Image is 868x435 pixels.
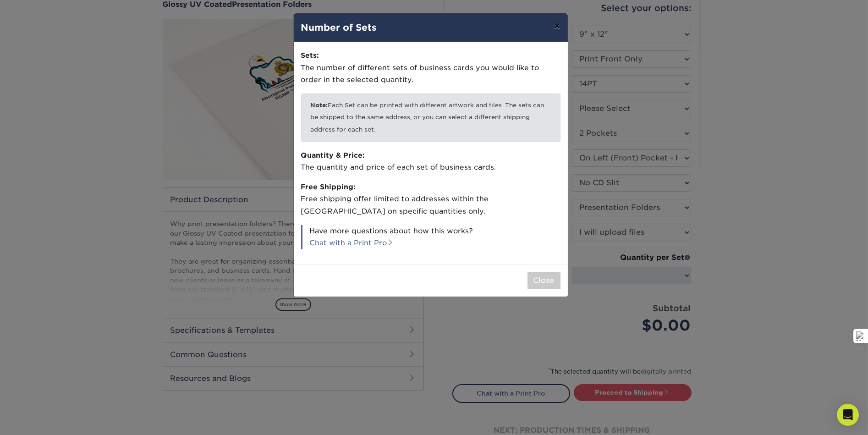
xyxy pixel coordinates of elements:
b: Note: [311,102,328,109]
strong: Free Shipping: [301,182,356,191]
strong: Quantity & Price: [301,151,365,160]
strong: Sets: [301,51,319,60]
h4: Number of Sets [301,21,560,34]
p: Have more questions about how this works? [301,225,560,249]
p: The number of different sets of business cards you would like to order in the selected quantity. [301,50,560,86]
a: Chat with a Print Pro [310,238,394,247]
button: Close [527,272,560,289]
button: × [546,13,567,39]
p: Free shipping offer limited to addresses within the [GEOGRAPHIC_DATA] on specific quantities only. [301,181,560,218]
p: Each Set can be printed with different artwork and files. The sets can be shipped to the same add... [301,94,560,142]
p: The quantity and price of each set of business cards. [301,149,560,174]
div: Open Intercom Messenger [837,404,859,426]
